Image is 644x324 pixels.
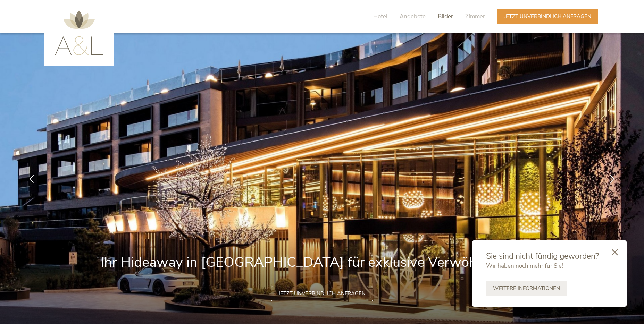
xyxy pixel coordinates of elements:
[486,262,563,270] span: Wir haben noch mehr für Sie!
[486,281,567,296] a: Weitere Informationen
[55,10,103,55] img: AMONTI & LUNARIS Wellnessresort
[278,290,366,297] span: Jetzt unverbindlich anfragen
[465,12,485,20] span: Zimmer
[493,285,560,292] span: Weitere Informationen
[486,251,599,262] span: Sie sind nicht fündig geworden?
[504,13,591,20] span: Jetzt unverbindlich anfragen
[438,12,453,20] span: Bilder
[373,12,387,20] span: Hotel
[400,12,426,20] span: Angebote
